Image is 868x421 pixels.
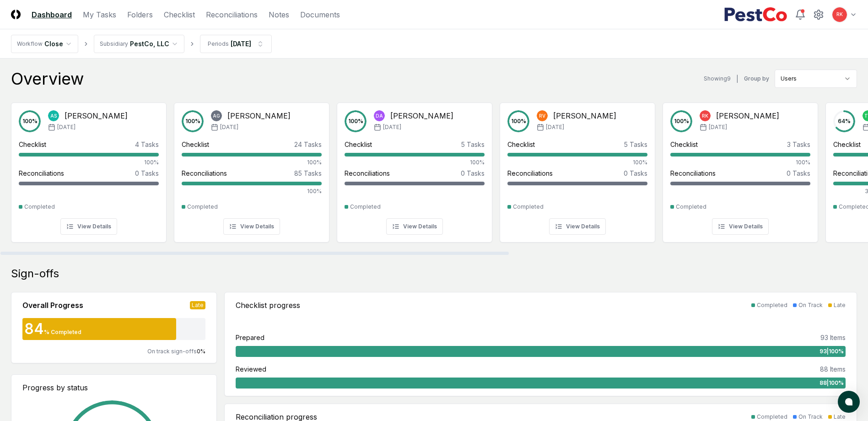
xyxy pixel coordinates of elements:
div: [DATE] [231,39,251,49]
div: 0 Tasks [135,168,159,178]
a: Checklist [164,9,195,20]
div: 93 Items [820,333,846,342]
div: Overall Progress [22,300,83,311]
span: RK [836,11,843,18]
div: 100% [507,158,647,167]
span: AG [213,113,220,119]
span: [DATE] [709,123,727,131]
div: | [736,74,739,84]
div: Subsidiary [100,40,128,48]
div: Late [834,413,846,421]
span: RK [702,113,708,119]
div: On Track [798,301,823,309]
span: On track sign-offs [147,348,197,355]
span: AS [50,113,57,119]
div: 100% [19,158,159,167]
a: Documents [300,9,340,20]
div: 3 Tasks [787,140,810,149]
div: Reconciliations [670,168,716,178]
div: Checklist progress [236,300,300,311]
span: [DATE] [383,123,401,131]
a: Notes [269,9,289,20]
span: [DATE] [220,123,238,131]
button: View Details [549,218,606,235]
label: Group by [744,76,769,81]
div: Checklist [182,140,209,149]
div: [PERSON_NAME] [553,110,616,121]
div: Completed [350,203,381,211]
span: 93 | 100 % [819,347,844,356]
div: 5 Tasks [461,140,485,149]
div: Reconciliations [507,168,553,178]
div: [PERSON_NAME] [390,110,453,121]
div: 100% [345,158,485,167]
div: Sign-offs [11,266,857,281]
div: 24 Tasks [294,140,322,149]
div: 85 Tasks [294,168,322,178]
div: 0 Tasks [624,168,647,178]
div: Reviewed [236,364,266,374]
div: Late [834,301,846,309]
div: 4 Tasks [135,140,159,149]
div: Completed [757,301,787,309]
button: RK [831,6,848,23]
div: On Track [798,413,823,421]
span: RV [539,113,545,119]
div: 88 Items [820,364,846,374]
img: Logo [11,10,21,19]
button: Periods[DATE] [200,35,272,53]
a: 100%AG[PERSON_NAME][DATE]Checklist24 Tasks100%Reconciliations85 Tasks100%CompletedView Details [174,95,329,243]
a: Folders [127,9,153,20]
div: [PERSON_NAME] [65,110,128,121]
div: Completed [187,203,218,211]
div: Completed [24,203,55,211]
div: Periods [208,40,229,48]
a: Dashboard [32,9,72,20]
div: Reconciliations [345,168,390,178]
div: Checklist [19,140,46,149]
div: Completed [676,203,706,211]
button: View Details [60,218,117,235]
div: Reconciliations [182,168,227,178]
a: 100%RV[PERSON_NAME][DATE]Checklist5 Tasks100%Reconciliations0 TasksCompletedView Details [500,95,655,243]
div: [PERSON_NAME] [227,110,291,121]
a: Reconciliations [206,9,258,20]
div: Checklist [670,140,698,149]
button: atlas-launcher [838,391,860,413]
div: 84 [22,322,44,336]
button: View Details [386,218,443,235]
a: 100%AS[PERSON_NAME][DATE]Checklist4 Tasks100%Reconciliations0 TasksCompletedView Details [11,95,167,243]
div: 100% [182,187,322,195]
span: [DATE] [546,123,564,131]
a: Checklist progressCompletedOn TrackLatePrepared93 Items93|100%Reviewed88 Items88|100% [224,292,857,396]
div: 5 Tasks [624,140,647,149]
span: [DATE] [57,123,75,131]
img: PestCo logo [724,7,787,22]
div: Showing 9 [704,75,731,83]
div: [PERSON_NAME] [716,110,779,121]
div: Completed [757,413,787,421]
div: Checklist [345,140,372,149]
div: Progress by status [22,382,205,393]
span: DA [376,113,383,119]
div: Late [190,301,205,309]
a: 100%RK[PERSON_NAME][DATE]Checklist3 Tasks100%Reconciliations0 TasksCompletedView Details [663,95,818,243]
div: Overview [11,70,84,88]
a: My Tasks [83,9,116,20]
div: Prepared [236,333,264,342]
button: View Details [223,218,280,235]
div: Checklist [833,140,861,149]
div: 100% [182,158,322,167]
div: Reconciliations [19,168,64,178]
button: View Details [712,218,769,235]
span: 88 | 100 % [819,379,844,387]
div: Completed [513,203,544,211]
div: Checklist [507,140,535,149]
div: 0 Tasks [787,168,810,178]
nav: breadcrumb [11,35,272,53]
span: 0 % [197,348,205,355]
a: 100%DA[PERSON_NAME][DATE]Checklist5 Tasks100%Reconciliations0 TasksCompletedView Details [337,95,492,243]
div: Workflow [17,40,43,48]
div: 100% [670,158,810,167]
div: % Completed [44,328,81,336]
